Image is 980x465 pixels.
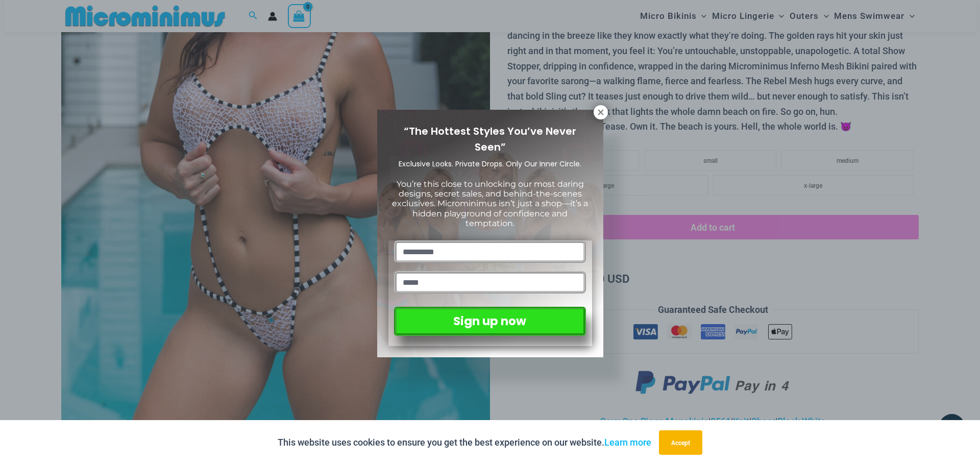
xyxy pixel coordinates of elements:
a: Learn more [604,437,651,448]
p: This website uses cookies to ensure you get the best experience on our website. [278,435,651,450]
button: Close [594,105,608,119]
span: You’re this close to unlocking our most daring designs, secret sales, and behind-the-scenes exclu... [392,179,588,228]
span: Exclusive Looks. Private Drops. Only Our Inner Circle. [399,159,581,169]
button: Accept [659,430,702,455]
span: “The Hottest Styles You’ve Never Seen” [404,124,576,154]
button: Sign up now [394,307,585,336]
